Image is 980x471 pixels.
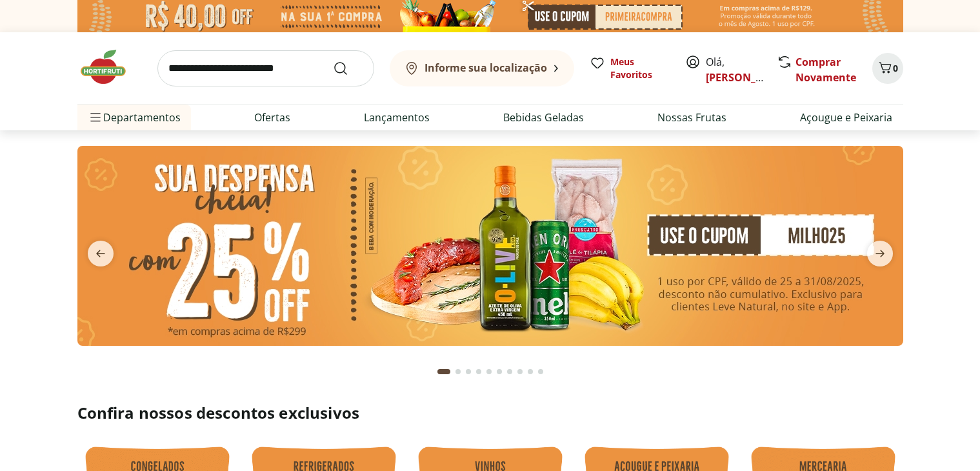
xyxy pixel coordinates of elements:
button: Go to page 3 from fs-carousel [463,356,474,387]
a: Bebidas Geladas [503,110,584,125]
button: Submit Search [333,61,364,76]
span: Olá, [706,54,763,85]
button: Carrinho [872,53,903,84]
span: Meus Favoritos [610,55,670,81]
button: Go to page 4 from fs-carousel [474,356,484,387]
span: Departamentos [88,102,181,133]
a: Ofertas [254,110,290,125]
button: Menu [88,102,103,133]
a: Comprar Novamente [795,55,856,85]
img: cupom [77,146,903,346]
a: Meus Favoritos [590,55,670,81]
button: Go to page 7 from fs-carousel [505,356,515,387]
img: Hortifruti [77,48,142,86]
input: search [157,50,374,86]
button: previous [77,241,124,266]
button: Go to page 8 from fs-carousel [515,356,525,387]
button: Go to page 5 from fs-carousel [484,356,494,387]
span: 0 [893,62,898,74]
button: Informe sua localização [390,50,574,86]
button: Go to page 2 from fs-carousel [453,356,463,387]
a: Nossas Frutas [657,110,726,125]
h2: Confira nossos descontos exclusivos [77,403,903,423]
a: Açougue e Peixaria [800,110,892,125]
button: Go to page 9 from fs-carousel [525,356,535,387]
a: [PERSON_NAME] [706,70,790,85]
b: Informe sua localização [425,61,547,75]
button: Go to page 6 from fs-carousel [494,356,505,387]
button: next [857,241,903,266]
a: Lançamentos [364,110,430,125]
button: Current page from fs-carousel [435,356,453,387]
button: Go to page 10 from fs-carousel [535,356,546,387]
